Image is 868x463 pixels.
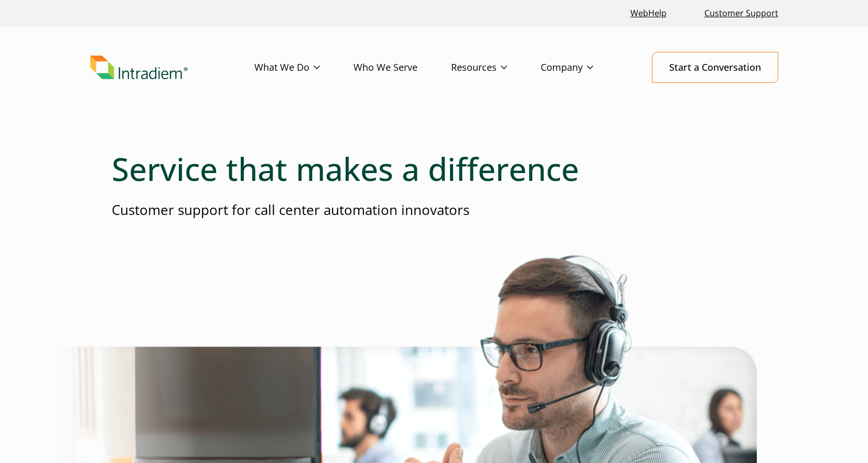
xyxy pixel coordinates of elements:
[353,52,451,83] a: Who We Serve
[112,150,757,188] h1: Service that makes a difference
[90,56,254,80] a: Link to homepage of Intradiem
[451,52,541,83] a: Resources
[112,200,757,220] p: Customer support for call center automation innovators
[700,2,783,25] a: Customer Support
[541,52,627,83] a: Company
[652,52,778,83] a: Start a Conversation
[254,52,353,83] a: What We Do
[626,2,671,25] a: Link opens in a new window
[90,56,188,80] img: Intradiem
